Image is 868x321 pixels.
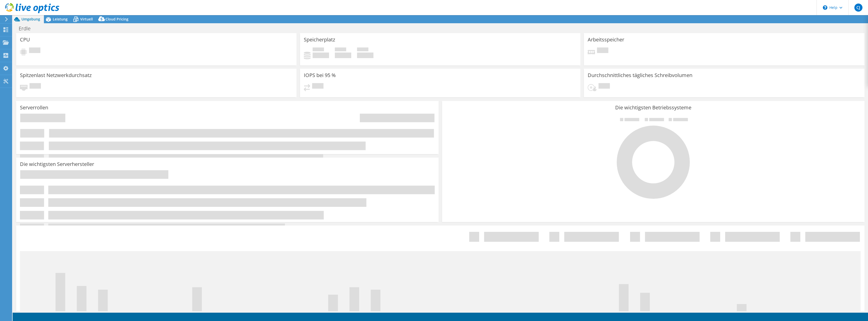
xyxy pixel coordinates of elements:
[588,37,624,42] h3: Arbeitsspeicher
[854,4,862,12] span: CJ
[21,17,40,21] span: Umgebung
[599,83,610,90] span: Ausstehend
[304,72,336,78] h3: IOPS bei 95 %
[20,161,94,167] h3: Die wichtigsten Serverhersteller
[16,26,38,31] h1: Erdle
[30,83,41,90] span: Ausstehend
[313,53,329,58] h4: 0 GiB
[446,105,861,110] h3: Die wichtigsten Betriebssysteme
[588,72,692,78] h3: Durchschnittliches tägliches Schreibvolumen
[313,47,324,53] span: Belegt
[357,47,368,53] span: Insgesamt
[20,105,48,110] h3: Serverrollen
[335,53,351,58] h4: 0 GiB
[823,5,827,10] svg: \n
[312,83,323,90] span: Ausstehend
[20,72,92,78] h3: Spitzenlast Netzwerkdurchsatz
[20,37,30,42] h3: CPU
[80,17,93,21] span: Virtuell
[105,17,128,21] span: Cloud Pricing
[357,53,373,58] h4: 0 GiB
[304,37,335,42] h3: Speicherplatz
[53,17,68,21] span: Leistung
[335,47,346,53] span: Verfügbar
[597,47,608,54] span: Ausstehend
[29,47,40,54] span: Ausstehend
